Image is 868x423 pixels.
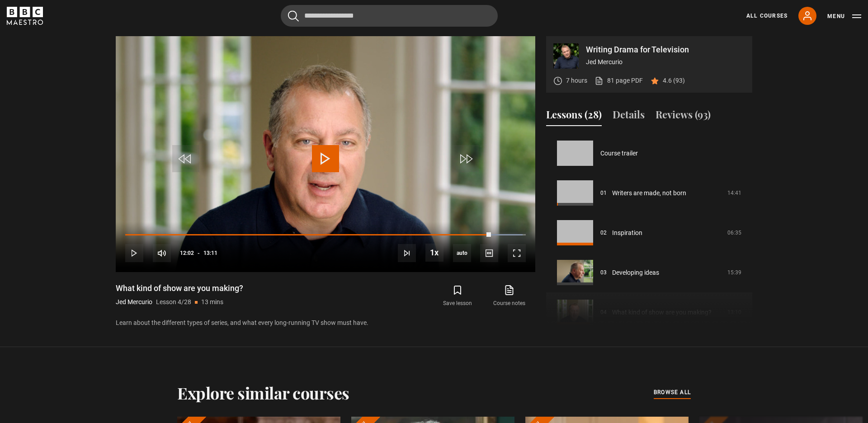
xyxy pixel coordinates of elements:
button: Captions [480,244,498,262]
span: browse all [654,388,691,397]
p: Lesson 4/28 [156,297,191,307]
button: Fullscreen [508,244,526,262]
button: Mute [153,244,171,262]
button: Lessons (28) [546,107,602,126]
button: Next Lesson [398,244,416,262]
h1: What kind of show are you making? [116,283,243,294]
span: auto [453,244,471,262]
p: Jed Mercurio [586,57,745,67]
a: browse all [654,388,691,398]
span: - [198,250,200,256]
p: Learn about the different types of series, and what every long-running TV show must have. [116,318,535,328]
video-js: Video Player [116,36,535,272]
p: 7 hours [566,76,587,85]
button: Submit the search query [288,10,299,22]
a: 81 page PDF [594,76,643,85]
div: Current quality: 720p [453,244,471,262]
button: Playback Rate [425,244,443,262]
button: Details [613,107,645,126]
span: 13:11 [203,245,217,261]
h2: Explore similar courses [177,383,349,402]
button: Save lesson [432,283,483,309]
svg: BBC Maestro [7,7,43,25]
button: Toggle navigation [827,12,861,21]
a: Course trailer [600,149,638,158]
a: Inspiration [612,228,642,238]
input: Search [281,5,498,27]
p: Jed Mercurio [116,297,152,307]
a: Course notes [484,283,535,309]
div: Progress Bar [125,234,526,236]
p: 4.6 (93) [663,76,685,85]
a: All Courses [746,12,788,20]
a: Writers are made, not born [612,188,686,198]
button: Reviews (93) [656,107,711,126]
p: Writing Drama for Television [586,46,745,54]
p: 13 mins [201,297,223,307]
span: 12:02 [180,245,194,261]
button: Play [125,244,143,262]
a: Developing ideas [612,268,659,277]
